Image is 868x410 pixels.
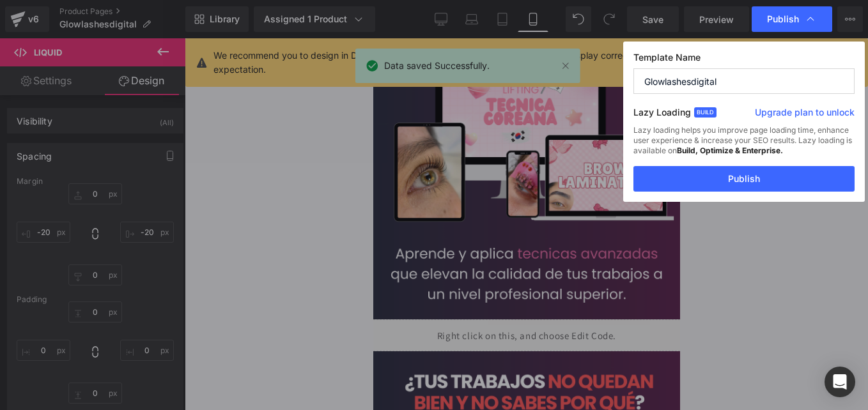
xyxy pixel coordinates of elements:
[633,166,855,192] button: Publish
[677,146,783,155] strong: Build, Optimize & Enterprise.
[767,13,799,25] span: Publish
[694,107,717,118] span: Build
[825,367,855,397] div: Open Intercom Messenger
[633,52,855,68] label: Template Name
[755,106,855,124] a: Upgrade plan to unlock
[633,125,855,166] div: Lazy loading helps you improve page loading time, enhance user experience & increase your SEO res...
[633,104,691,125] label: Lazy Loading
